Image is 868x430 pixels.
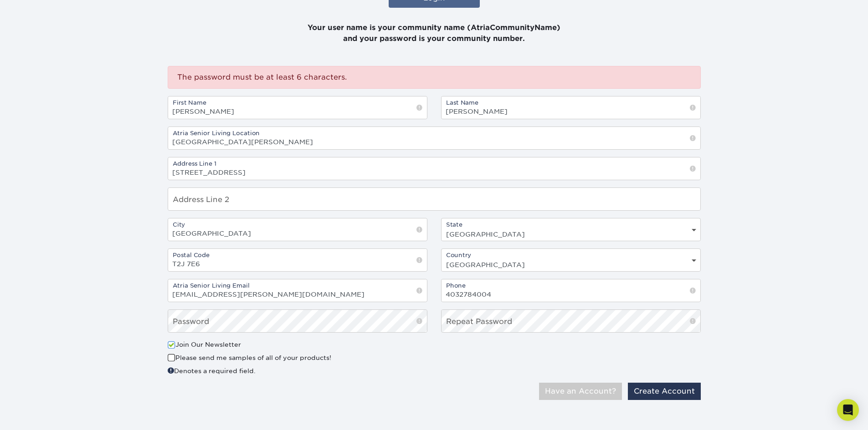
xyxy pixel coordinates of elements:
[168,66,701,89] div: The password must be at least 6 characters.
[168,366,427,375] div: Denotes a required field.
[837,399,859,421] div: Open Intercom Messenger
[562,340,684,371] iframe: reCAPTCHA
[168,353,331,362] label: Please send me samples of all of your products!
[539,383,622,400] button: Have an Account?
[628,383,701,400] button: Create Account
[168,11,701,44] p: Your user name is your community name (AtriaCommunityName) and your password is your community nu...
[168,340,241,349] label: Join Our Newsletter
